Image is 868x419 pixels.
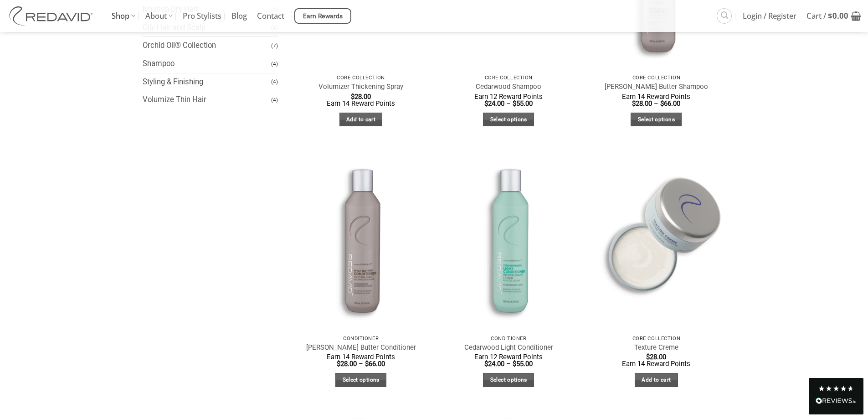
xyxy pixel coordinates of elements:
[506,360,511,368] span: –
[271,74,278,90] span: (4)
[513,99,533,108] bdi: 55.00
[484,360,504,368] bdi: 24.00
[296,75,426,81] p: Core Collection
[474,353,543,361] span: Earn 12 Reward Points
[513,99,516,108] span: $
[622,360,690,368] span: Earn 14 Reward Points
[365,360,385,368] bdi: 66.00
[327,99,395,108] span: Earn 14 Reward Points
[605,83,708,91] a: [PERSON_NAME] Butter Shampoo
[339,113,383,127] a: Add to cart: “Volumizer Thickening Spray”
[484,99,504,108] bdi: 24.00
[806,5,848,27] span: Cart /
[816,398,857,404] img: REVIEWS.io
[816,396,857,408] div: Read All Reviews
[143,37,272,55] a: Orchid Oil® Collection
[271,38,278,54] span: (7)
[591,75,721,81] p: Core Collection
[271,92,278,108] span: (4)
[743,5,796,27] span: Login / Register
[476,83,541,91] a: Cedarwood Shampoo
[359,360,363,368] span: –
[654,99,658,108] span: –
[634,343,678,352] a: Texture Creme
[464,343,553,352] a: Cedarwood Light Conditioner
[303,11,343,21] span: Earn Rewards
[444,75,574,81] p: Core Collection
[351,93,371,101] bdi: 28.00
[143,55,272,73] a: Shampoo
[660,99,680,108] bdi: 66.00
[591,336,721,341] p: Core Collection
[587,145,726,330] img: REDAVID Texture Creme
[365,360,369,368] span: $
[513,360,516,368] span: $
[717,8,732,23] a: Search
[483,373,534,387] a: Select options for “Cedarwood Light Conditioner”
[474,93,543,101] span: Earn 12 Reward Points
[660,99,664,108] span: $
[444,336,574,341] p: Conditioner
[7,6,98,26] img: REDAVID Salon Products | United States
[292,145,431,330] img: REDAVID Shea Butter Conditioner - 1
[351,93,354,101] span: $
[337,360,357,368] bdi: 28.00
[484,360,488,368] span: $
[335,373,386,387] a: Select options for “Shea Butter Conditioner”
[306,343,416,352] a: [PERSON_NAME] Butter Conditioner
[271,56,278,72] span: (4)
[483,113,534,127] a: Select options for “Cedarwood Shampoo”
[646,353,650,361] span: $
[828,10,832,21] span: $
[143,91,272,109] a: Volumize Thin Hair
[337,360,340,368] span: $
[484,99,488,108] span: $
[513,360,533,368] bdi: 55.00
[318,83,403,91] a: Volumizer Thickening Spray
[296,336,426,341] p: Conditioner
[635,373,678,387] a: Add to cart: “Texture Creme”
[439,145,578,330] img: REDAVID Cedarwood Light Conditioner - 1
[631,113,682,127] a: Select options for “Shea Butter Shampoo”
[622,93,690,101] span: Earn 14 Reward Points
[632,99,636,108] span: $
[327,353,395,361] span: Earn 14 Reward Points
[506,99,511,108] span: –
[828,10,848,21] bdi: 0.00
[818,385,854,392] div: 4.8 Stars
[646,353,666,361] bdi: 28.00
[632,99,652,108] bdi: 28.00
[143,73,272,91] a: Styling & Finishing
[294,8,351,24] a: Earn Rewards
[809,378,863,414] div: Read All Reviews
